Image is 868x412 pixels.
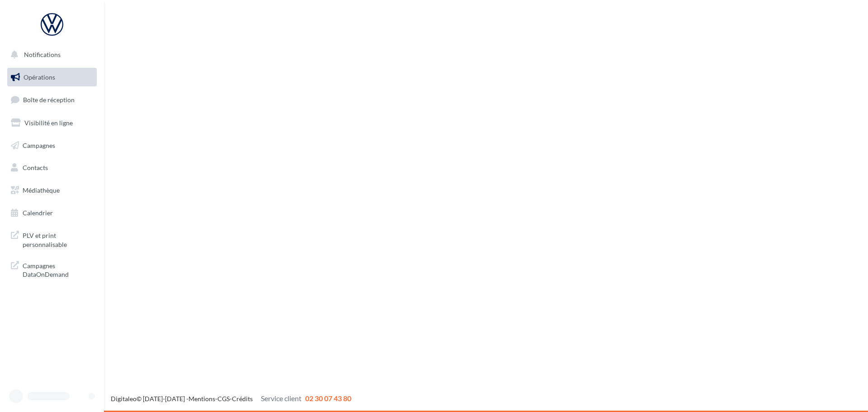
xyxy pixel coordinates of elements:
span: Boîte de réception [23,96,75,104]
a: Crédits [232,395,253,403]
span: Campagnes [23,141,55,149]
span: Opérations [24,73,55,81]
span: Contacts [23,164,48,171]
span: Service client [261,394,302,403]
a: Contacts [5,158,99,177]
button: Notifications [5,45,95,64]
a: Digitaleo [111,395,137,403]
a: Mentions [189,395,215,403]
span: Calendrier [23,209,53,217]
a: Campagnes DataOnDemand [5,256,99,283]
span: PLV et print personnalisable [23,229,93,249]
span: © [DATE]-[DATE] - - - [111,395,351,403]
a: Boîte de réception [5,90,99,109]
a: Campagnes [5,136,99,155]
span: Campagnes DataOnDemand [23,260,93,279]
a: Calendrier [5,204,99,223]
a: PLV et print personnalisable [5,226,99,252]
a: CGS [217,395,230,403]
a: Médiathèque [5,181,99,200]
a: Opérations [5,68,99,87]
span: 02 30 07 43 80 [305,394,351,403]
span: Notifications [24,51,61,58]
a: Visibilité en ligne [5,114,99,133]
span: Visibilité en ligne [24,119,73,127]
span: Médiathèque [23,186,60,194]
